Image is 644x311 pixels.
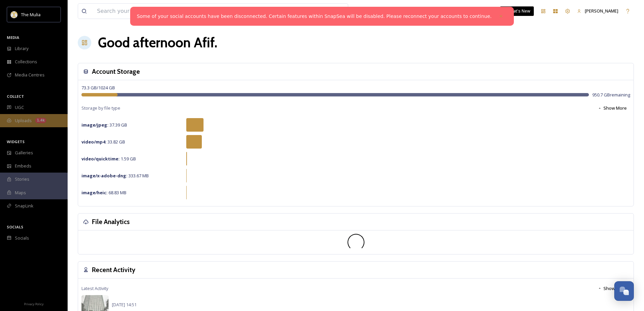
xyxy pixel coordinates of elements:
span: 333.67 MB [81,173,149,179]
span: 73.3 GB / 1024 GB [81,85,115,91]
span: 950.7 GB remaining [592,92,630,98]
h1: Good afternoon Afif . [98,32,217,53]
button: Show More [594,282,630,295]
span: Maps [15,190,26,196]
span: Latest Activity [81,285,108,292]
div: 1.4k [35,118,46,123]
span: Storage by file type [81,105,120,111]
span: Socials [15,235,29,241]
span: SOCIALS [7,224,23,229]
span: 37.39 GB [81,122,127,128]
input: Search your library [94,4,293,19]
span: Collections [15,59,37,65]
a: Some of your social accounts have been disconnected. Certain features within SnapSea will be disa... [137,13,492,20]
span: 68.83 MB [81,190,126,196]
span: [PERSON_NAME] [585,8,618,14]
span: 33.82 GB [81,139,125,145]
span: Media Centres [15,72,45,78]
span: Embeds [15,163,31,169]
span: MEDIA [7,35,19,40]
span: 1.59 GB [81,156,136,162]
a: Privacy Policy [24,299,44,308]
span: The Mulia [21,12,41,18]
h3: File Analytics [92,217,130,227]
span: Library [15,45,28,52]
a: View all files [305,4,344,18]
h3: Recent Activity [92,265,135,275]
span: SnapLink [15,203,33,209]
button: Open Chat [614,281,634,301]
span: UGC [15,104,24,111]
strong: video/mp4 : [81,139,106,145]
strong: image/jpeg : [81,122,109,128]
span: [DATE] 14:51 [112,302,137,308]
img: mulia_logo.png [11,11,18,18]
span: Privacy Policy [24,302,44,306]
button: Show More [594,102,630,115]
strong: video/quicktime : [81,156,120,162]
a: [PERSON_NAME] [574,4,622,18]
span: WIDGETS [7,139,25,144]
strong: image/x-adobe-dng : [81,173,127,179]
h3: Account Storage [92,67,140,76]
span: Stories [15,176,29,182]
span: Galleries [15,150,33,156]
a: What's New [500,6,534,16]
span: COLLECT [7,94,24,99]
strong: image/heic : [81,190,108,196]
span: Uploads [15,117,32,124]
